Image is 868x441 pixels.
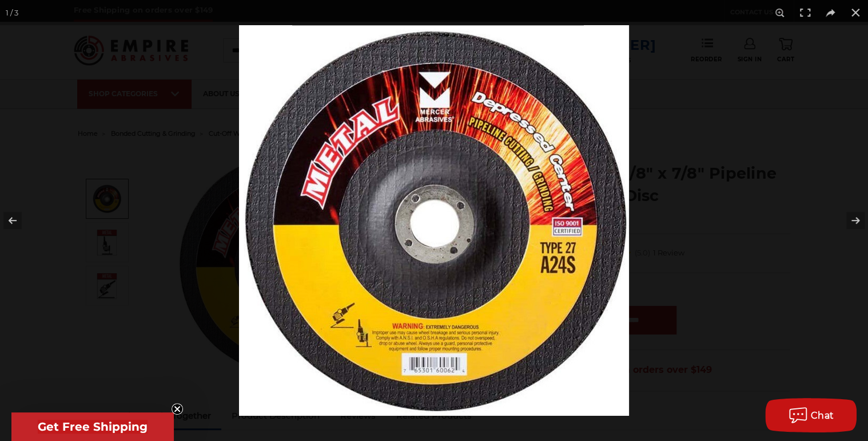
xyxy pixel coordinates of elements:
button: Chat [765,398,857,432]
div: Get Free ShippingClose teaser [11,412,174,441]
img: 7_Inch_Pipeline_Cutting_and_Grinding_Wheel__78098.1570197215.jpg [239,25,629,416]
span: Get Free Shipping [38,420,148,434]
button: Close teaser [172,403,183,415]
button: Next (arrow right) [828,192,868,249]
span: Chat [811,410,834,421]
